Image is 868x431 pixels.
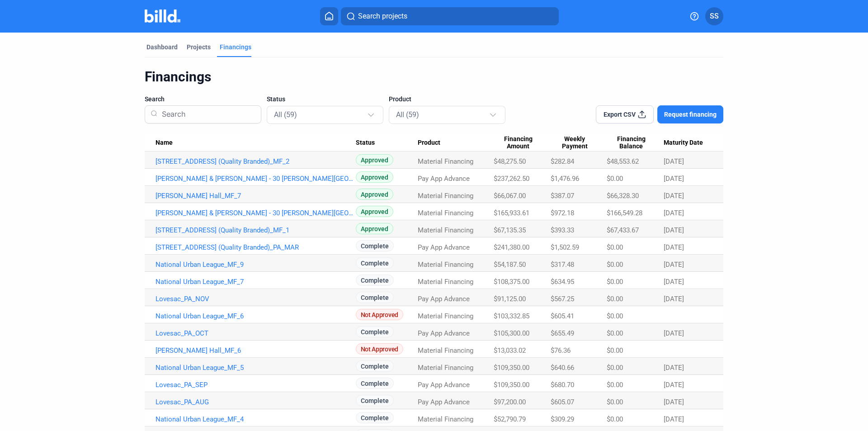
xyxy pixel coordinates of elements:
[551,243,579,251] span: $1,502.59
[356,378,394,389] span: Complete
[145,9,180,23] img: Billd Company Logo
[156,295,356,303] a: Lovesac_PA_NOV
[551,415,574,423] span: $309.29
[418,243,470,251] span: Pay App Advance
[664,139,712,147] div: Maturity Date
[607,135,664,151] div: Financing Balance
[664,260,684,269] span: [DATE]
[551,157,574,166] span: $282.84
[145,68,723,85] div: Financings
[551,381,574,389] span: $680.70
[494,329,529,337] span: $105,300.00
[267,95,285,104] span: Status
[607,415,623,423] span: $0.00
[356,223,393,234] span: Approved
[418,346,473,355] span: Material Financing
[418,192,473,200] span: Material Financing
[274,110,297,119] mat-select-trigger: All (59)
[356,395,394,406] span: Complete
[418,329,470,337] span: Pay App Advance
[494,192,526,200] span: $66,067.00
[418,226,473,234] span: Material Financing
[418,312,473,320] span: Material Financing
[418,209,473,217] span: Material Financing
[607,243,623,251] span: $0.00
[356,292,394,303] span: Complete
[356,139,375,147] span: Status
[358,11,407,22] span: Search projects
[494,346,526,355] span: $13,033.02
[596,105,654,123] button: Export CSV
[418,260,473,269] span: Material Financing
[418,175,470,183] span: Pay App Advance
[156,346,356,355] a: [PERSON_NAME] Hall_MF_6
[607,312,623,320] span: $0.00
[551,135,599,151] span: Weekly Payment
[494,381,529,389] span: $109,350.00
[156,278,356,286] a: National Urban League_MF_7
[156,398,356,406] a: Lovesac_PA_AUG
[156,312,356,320] a: National Urban League_MF_6
[494,260,526,269] span: $54,187.50
[664,192,684,200] span: [DATE]
[551,209,574,217] span: $972.18
[664,243,684,251] span: [DATE]
[156,226,356,234] a: [STREET_ADDRESS] (Quality Branded)_MF_1
[158,103,255,126] input: Search
[356,343,403,355] span: Not Approved
[664,415,684,423] span: [DATE]
[356,326,394,337] span: Complete
[156,243,356,251] a: [STREET_ADDRESS] (Quality Branded)_PA_MAR
[551,312,574,320] span: $605.41
[664,381,684,389] span: [DATE]
[551,364,574,372] span: $640.66
[604,110,636,119] span: Export CSV
[494,312,529,320] span: $103,332.85
[551,226,574,234] span: $393.33
[356,206,393,217] span: Approved
[494,415,526,423] span: $52,790.79
[341,7,559,25] button: Search projects
[607,278,623,286] span: $0.00
[396,110,419,119] mat-select-trigger: All (59)
[551,398,574,406] span: $605.07
[418,295,470,303] span: Pay App Advance
[664,110,717,119] span: Request financing
[156,192,356,200] a: [PERSON_NAME] Hall_MF_7
[156,175,356,183] a: [PERSON_NAME] & [PERSON_NAME] - 30 [PERSON_NAME][GEOGRAPHIC_DATA]
[551,260,574,269] span: $317.48
[607,175,623,183] span: $0.00
[607,226,639,234] span: $67,433.67
[156,157,356,166] a: [STREET_ADDRESS] (Quality Branded)_MF_2
[705,7,723,25] button: SS
[356,257,394,269] span: Complete
[418,157,473,166] span: Material Financing
[607,209,642,217] span: $166,549.28
[356,240,394,251] span: Complete
[156,260,356,269] a: National Urban League_MF_9
[145,95,165,104] span: Search
[494,157,526,166] span: $48,275.50
[664,175,684,183] span: [DATE]
[156,139,356,147] div: Name
[551,135,607,151] div: Weekly Payment
[156,381,356,389] a: Lovesac_PA_SEP
[494,175,529,183] span: $237,262.50
[664,364,684,372] span: [DATE]
[657,105,723,123] button: Request financing
[664,398,684,406] span: [DATE]
[710,11,719,22] span: SS
[607,135,656,151] span: Financing Balance
[551,329,574,337] span: $655.49
[551,175,579,183] span: $1,476.96
[418,139,494,147] div: Product
[418,364,473,372] span: Material Financing
[607,346,623,355] span: $0.00
[494,278,529,286] span: $108,375.00
[156,329,356,337] a: Lovesac_PA_OCT
[494,135,542,151] span: Financing Amount
[156,209,356,217] a: [PERSON_NAME] & [PERSON_NAME] - 30 [PERSON_NAME][GEOGRAPHIC_DATA]
[551,278,574,286] span: $634.95
[607,381,623,389] span: $0.00
[551,192,574,200] span: $387.07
